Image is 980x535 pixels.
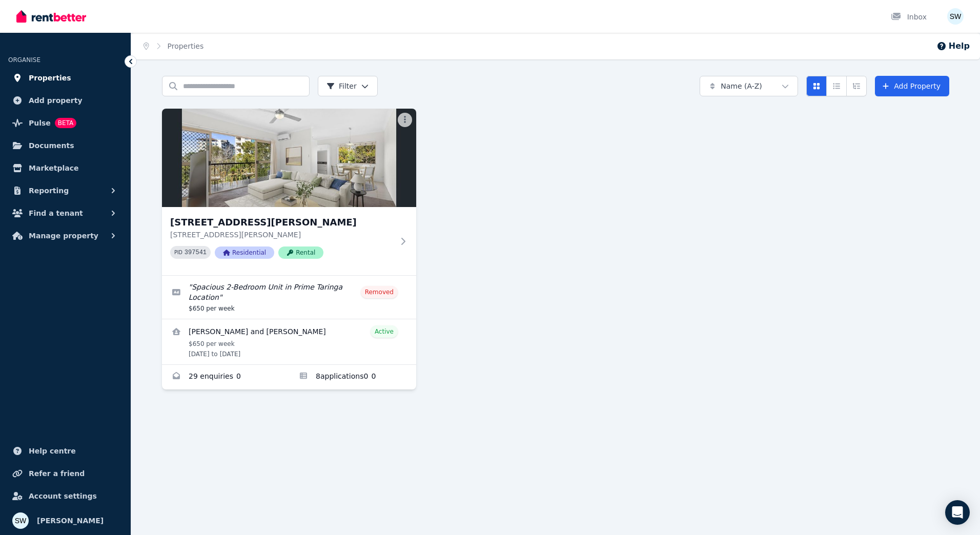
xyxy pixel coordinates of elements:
[8,463,122,484] a: Refer a friend
[29,230,98,242] span: Manage property
[8,225,122,246] button: Manage property
[8,135,122,156] a: Documents
[8,180,122,201] button: Reporting
[8,441,122,461] a: Help centre
[8,56,40,64] span: ORGANISE
[8,158,122,178] a: Marketplace
[806,76,827,96] button: Card view
[398,113,412,127] button: More options
[29,162,78,174] span: Marketplace
[8,486,122,506] a: Account settings
[29,117,51,129] span: Pulse
[29,490,97,502] span: Account settings
[168,42,204,50] a: Properties
[29,207,83,219] span: Find a tenant
[29,184,69,197] span: Reporting
[29,139,74,152] span: Documents
[185,249,207,256] code: 397541
[215,246,274,259] span: Residential
[29,94,83,107] span: Add property
[700,76,798,96] button: Name (A-Z)
[29,467,85,480] span: Refer a friend
[947,8,964,25] img: Sam Watson
[806,76,867,96] div: View options
[170,230,394,240] p: [STREET_ADDRESS][PERSON_NAME]
[8,68,122,88] a: Properties
[289,365,416,389] a: Applications for Unit 8/162 Swann Rd, Taringa
[721,81,762,91] span: Name (A-Z)
[12,512,29,529] img: Sam Watson
[891,12,927,22] div: Inbox
[131,33,216,59] nav: Breadcrumb
[29,72,71,84] span: Properties
[936,40,970,52] button: Help
[162,109,416,275] a: Unit 8/162 Swann Rd, Taringa[STREET_ADDRESS][PERSON_NAME][STREET_ADDRESS][PERSON_NAME]PID 397541R...
[278,246,323,259] span: Rental
[55,118,76,128] span: BETA
[8,113,122,133] a: PulseBETA
[8,90,122,111] a: Add property
[162,109,416,207] img: Unit 8/162 Swann Rd, Taringa
[945,500,970,525] div: Open Intercom Messenger
[846,76,867,96] button: Expanded list view
[8,203,122,223] button: Find a tenant
[826,76,847,96] button: Compact list view
[318,76,378,96] button: Filter
[162,365,289,389] a: Enquiries for Unit 8/162 Swann Rd, Taringa
[170,215,394,230] h3: [STREET_ADDRESS][PERSON_NAME]
[326,81,357,91] span: Filter
[37,515,104,527] span: [PERSON_NAME]
[16,9,86,24] img: RentBetter
[174,250,182,255] small: PID
[29,445,76,457] span: Help centre
[875,76,949,96] a: Add Property
[162,319,416,364] a: View details for Amity Fricker and Jessica Perchman
[162,276,416,319] a: Edit listing: Spacious 2-Bedroom Unit in Prime Taringa Location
